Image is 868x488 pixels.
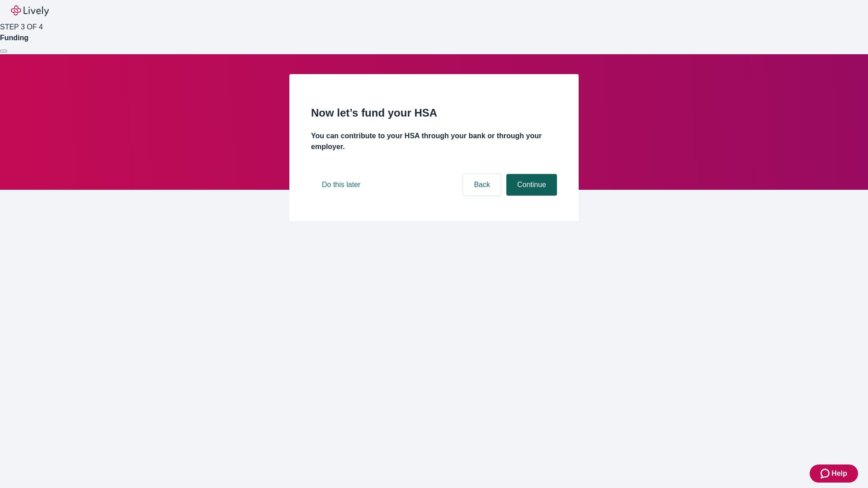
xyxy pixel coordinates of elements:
button: Back [463,174,501,196]
button: Continue [506,174,557,196]
button: Do this later [311,174,371,196]
img: Lively [11,5,49,16]
svg: Zendesk support icon [821,468,831,479]
button: Zendesk support iconHelp [810,465,858,483]
h2: Now let’s fund your HSA [311,105,557,121]
span: Help [831,468,847,479]
h4: You can contribute to your HSA through your bank or through your employer. [311,131,557,152]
